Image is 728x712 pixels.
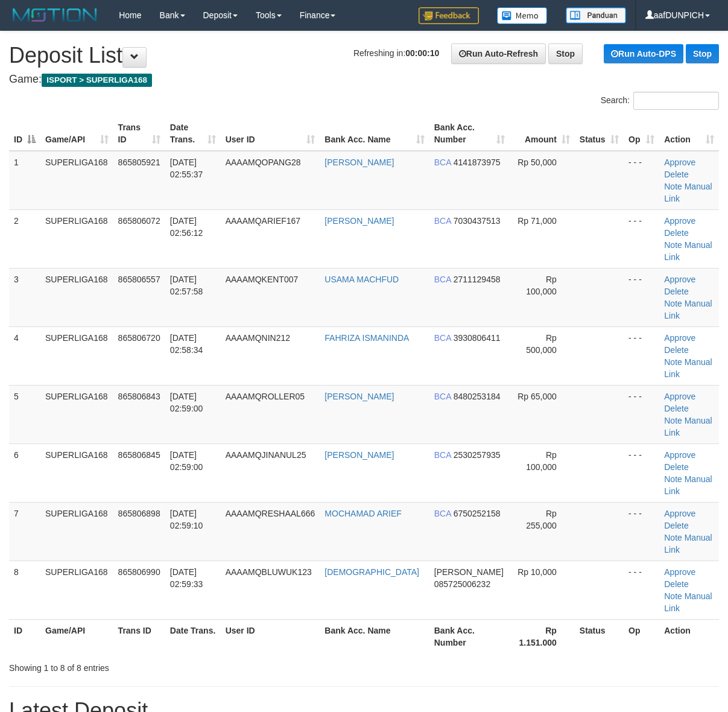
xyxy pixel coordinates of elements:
[40,116,113,151] th: Game/API: activate to sort column ascending
[170,157,203,179] span: [DATE] 02:55:37
[419,7,479,24] img: Feedback.jpg
[624,619,659,653] th: Op
[165,116,221,151] th: Date Trans.: activate to sort column ascending
[40,209,113,268] td: SUPERLIGA168
[226,567,312,577] span: AAAAMQBLUWUK123
[454,450,501,460] span: Copy 2530257935 to clipboard
[664,416,682,425] a: Note
[664,333,695,343] a: Approve
[664,567,695,577] a: Approve
[434,157,451,167] span: BCA
[170,333,203,355] span: [DATE] 02:58:34
[434,333,451,343] span: BCA
[664,416,712,437] a: Manual Link
[664,357,712,379] a: Manual Link
[664,299,682,308] a: Note
[40,619,113,653] th: Game/API
[518,216,557,226] span: Rp 71,000
[664,240,712,262] a: Manual Link
[601,92,719,110] label: Search:
[624,209,659,268] td: - - -
[9,151,40,210] td: 1
[664,275,695,284] a: Approve
[429,116,510,151] th: Bank Acc. Number: activate to sort column ascending
[624,561,659,619] td: - - -
[497,7,548,24] img: Button%20Memo.svg
[9,657,294,674] div: Showing 1 to 8 of 8 entries
[118,392,160,401] span: 865806843
[664,521,688,530] a: Delete
[9,74,719,86] h4: Game:
[165,619,221,653] th: Date Trans.
[9,6,101,24] img: MOTION_logo.png
[526,509,557,530] span: Rp 255,000
[624,502,659,561] td: - - -
[113,619,165,653] th: Trans ID
[221,619,320,653] th: User ID
[664,462,688,472] a: Delete
[510,116,575,151] th: Amount: activate to sort column ascending
[451,43,546,64] a: Run Auto-Refresh
[624,151,659,210] td: - - -
[353,48,439,58] span: Refreshing in:
[454,157,501,167] span: Copy 4141873975 to clipboard
[118,450,160,460] span: 865806845
[434,216,451,226] span: BCA
[518,392,557,401] span: Rp 65,000
[664,533,712,555] a: Manual Link
[664,591,712,613] a: Manual Link
[118,275,160,284] span: 865806557
[633,92,719,110] input: Search:
[118,509,160,518] span: 865806898
[454,275,501,284] span: Copy 2711129458 to clipboard
[664,299,712,320] a: Manual Link
[454,333,501,343] span: Copy 3930806411 to clipboard
[9,502,40,561] td: 7
[575,619,624,653] th: Status
[664,216,695,226] a: Approve
[42,74,152,87] span: ISPORT > SUPERLIGA168
[664,357,682,367] a: Note
[454,216,501,226] span: Copy 7030437513 to clipboard
[526,333,557,355] span: Rp 500,000
[434,509,451,518] span: BCA
[664,392,695,401] a: Approve
[624,385,659,443] td: - - -
[429,619,510,653] th: Bank Acc. Number
[664,157,695,167] a: Approve
[454,392,501,401] span: Copy 8480253184 to clipboard
[9,209,40,268] td: 2
[40,443,113,502] td: SUPERLIGA168
[226,509,315,518] span: AAAAMQRESHAAL666
[664,509,695,518] a: Approve
[526,450,557,472] span: Rp 100,000
[40,326,113,385] td: SUPERLIGA168
[226,450,306,460] span: AAAAMQJINANUL25
[9,385,40,443] td: 5
[324,392,394,401] a: [PERSON_NAME]
[324,275,399,284] a: USAMA MACHFUD
[510,619,575,653] th: Rp 1.151.000
[9,268,40,326] td: 3
[226,392,305,401] span: AAAAMQROLLER05
[454,509,501,518] span: Copy 6750252158 to clipboard
[434,450,451,460] span: BCA
[659,619,719,653] th: Action
[664,474,712,496] a: Manual Link
[575,116,624,151] th: Status: activate to sort column ascending
[664,579,688,589] a: Delete
[9,443,40,502] td: 6
[118,333,160,343] span: 865806720
[624,116,659,151] th: Op: activate to sort column ascending
[664,228,688,238] a: Delete
[9,619,40,653] th: ID
[324,333,409,343] a: FAHRIZA ISMANINDA
[40,385,113,443] td: SUPERLIGA168
[324,216,394,226] a: [PERSON_NAME]
[664,474,682,484] a: Note
[624,268,659,326] td: - - -
[170,216,203,238] span: [DATE] 02:56:12
[518,567,557,577] span: Rp 10,000
[170,509,203,530] span: [DATE] 02:59:10
[9,561,40,619] td: 8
